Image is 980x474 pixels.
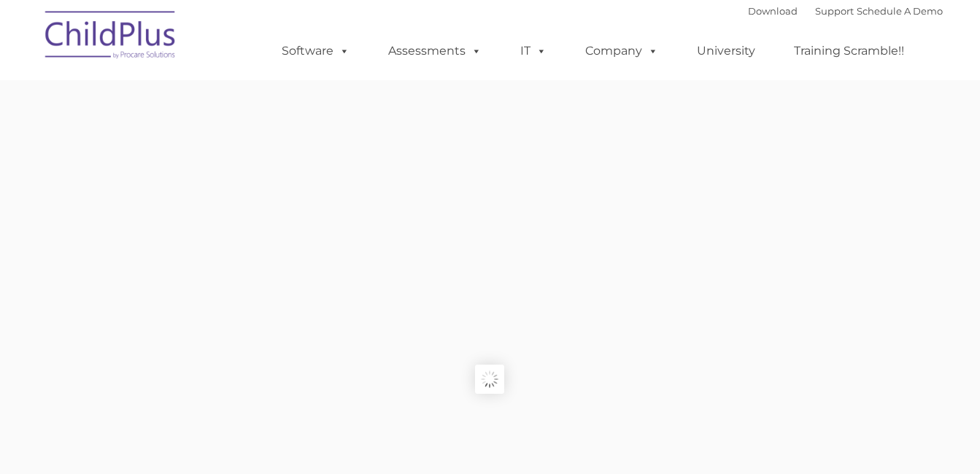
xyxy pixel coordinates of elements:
a: IT [506,36,561,66]
a: Software [267,36,364,66]
a: Company [571,36,673,66]
a: Support [815,5,854,17]
a: Assessments [374,36,496,66]
img: ChildPlus by Procare Solutions [38,1,184,74]
a: Training Scramble!! [779,36,919,66]
a: Schedule A Demo [857,5,943,17]
a: Download [748,5,798,17]
a: University [682,36,770,66]
font: | [748,5,943,17]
